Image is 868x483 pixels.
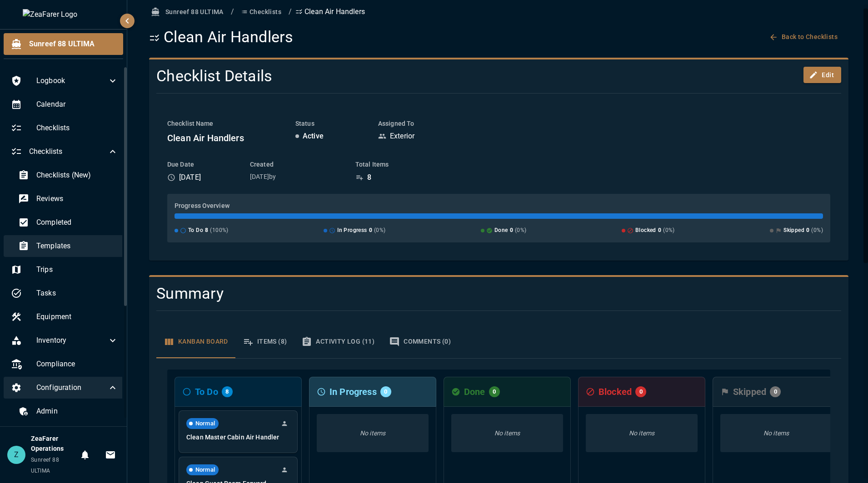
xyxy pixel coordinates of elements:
h6: Status [295,119,364,129]
span: Normal [192,419,219,428]
span: ( 0 %) [515,226,527,235]
span: Skipped [783,226,804,235]
span: Sunreef 88 ULTIMA [31,457,59,474]
span: 0 [658,226,661,235]
div: NormalUnassigned - Click to assignClean Master Cabin Air Handler [179,410,298,453]
h6: To Do [195,384,218,399]
button: Kanban Board [156,325,235,358]
p: [DATE] [179,172,201,183]
div: Logbook [4,70,125,92]
h6: Clean Air Handlers [167,131,281,145]
span: Reviews [36,193,118,204]
h6: ZeaFarer Operations [31,434,76,454]
div: Compliance [4,353,125,375]
span: 0 [369,226,372,235]
span: Logbook [36,75,107,86]
h6: Total Items [355,160,410,170]
div: Tasks [4,282,125,304]
h4: Checklist Details [156,67,610,86]
span: ( 0 %) [374,226,386,235]
div: Checklists (New) [11,164,125,186]
p: Exterior [390,131,414,142]
h6: In Progress [329,384,377,399]
div: Trips [4,259,125,281]
h6: Checklist Name [167,119,281,129]
li: / [289,6,292,17]
div: Checklists [4,117,125,139]
span: Configuration [36,382,107,393]
h6: Done [464,384,485,399]
div: Calendar [4,94,125,115]
span: Admin [36,406,118,417]
h6: Progress Overview [175,201,823,211]
span: Equipment [36,311,118,322]
span: Checklists [36,123,118,133]
span: Checklists [29,146,107,157]
h6: Assigned To [378,119,469,129]
p: [DATE] by [250,172,341,181]
button: Comments (0) [382,325,458,358]
span: Normal [192,465,219,474]
span: Tasks [36,288,118,299]
li: / [231,6,234,17]
span: Inventory [36,335,107,346]
span: ( 0 %) [811,226,823,235]
button: Sunreef 88 ULTIMA [149,4,227,20]
button: Unassigned - Click to assign [279,418,290,429]
p: No items [317,429,429,438]
img: ZeaFarer Logo [23,9,105,20]
span: 0 [770,387,781,396]
div: Inventory [4,330,125,351]
div: Admin [11,400,125,422]
h1: Clean Air Handlers [149,28,294,47]
span: Blocked [635,226,656,235]
span: ( 0 %) [663,226,675,235]
span: 0 [489,387,499,396]
p: Clean Master Cabin Air Handler [186,433,290,442]
span: Trips [36,264,118,275]
div: Reviews [11,188,125,210]
h6: Skipped [733,384,766,399]
span: To Do [188,226,203,235]
div: Configuration [4,377,125,399]
span: Checklists (New) [36,170,118,181]
span: 0 [380,387,391,396]
div: Checklists [4,141,125,163]
button: Checklists [238,4,285,20]
span: Templates [36,241,118,251]
h6: Blocked [599,384,632,399]
span: 8 [222,387,232,396]
button: Back to Checklists [767,29,841,45]
p: Clean Air Handlers [295,6,365,17]
button: Items (8) [235,325,294,358]
span: 0 [806,226,809,235]
span: 8 [205,226,208,235]
button: Invitations [101,446,120,464]
button: Notifications [76,446,94,464]
p: No items [586,429,698,438]
span: Completed [36,217,118,228]
span: Sunreef 88 ULTIMA [29,39,116,49]
div: Z [7,446,25,464]
span: ( 100 %) [210,226,228,235]
p: Active [303,131,324,142]
span: 0 [636,387,646,396]
button: Activity Log (11) [294,325,382,358]
p: 8 [367,172,371,183]
span: Done [494,226,508,235]
span: In Progress [337,226,367,235]
div: Completed [11,212,125,233]
h4: Summary [156,284,726,303]
button: Edit [803,67,841,84]
h6: Due Date [167,160,235,170]
h6: Created [250,160,341,170]
button: Unassigned - Click to assign [279,464,290,475]
p: No items [720,429,832,438]
span: Compliance [36,359,118,370]
span: 0 [510,226,513,235]
p: No items [451,429,563,438]
div: Equipment [4,306,125,328]
span: Calendar [36,99,118,110]
div: Sunreef 88 ULTIMA [4,33,123,55]
div: Templates [11,235,125,257]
